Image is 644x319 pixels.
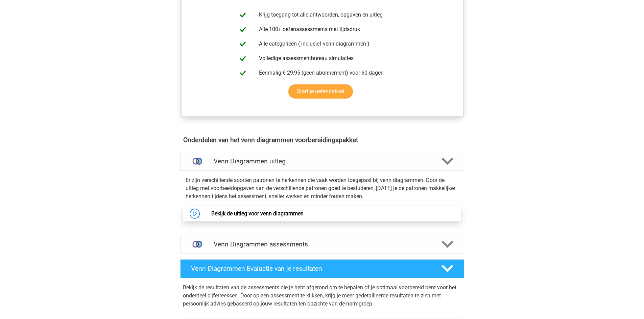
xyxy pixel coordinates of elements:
p: Bekijk de resultaten van de assessments die je hebt afgerond om te bepalen of je optimaal voorber... [183,284,461,308]
h4: Venn Diagrammen Evaluatie van je resultaten [191,265,431,272]
a: Start je oefenpakket [288,84,353,99]
img: venn diagrammen uitleg [189,153,206,170]
p: Er zijn verschillende soorten patronen te herkennen die vaak worden toegepast bij venn diagrammen... [186,176,459,201]
a: assessments Venn Diagrammen assessments [177,235,467,254]
a: uitleg Venn Diagrammen uitleg [177,152,467,171]
img: venn diagrammen assessments [189,236,206,253]
a: Bekijk de uitleg voor venn diagrammen [211,210,304,217]
a: Venn Diagrammen Evaluatie van je resultaten [177,259,467,278]
h4: Venn Diagrammen uitleg [214,157,431,165]
h4: Venn Diagrammen assessments [214,240,431,248]
h4: Onderdelen van het venn diagrammen voorbereidingspakket [183,136,461,144]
